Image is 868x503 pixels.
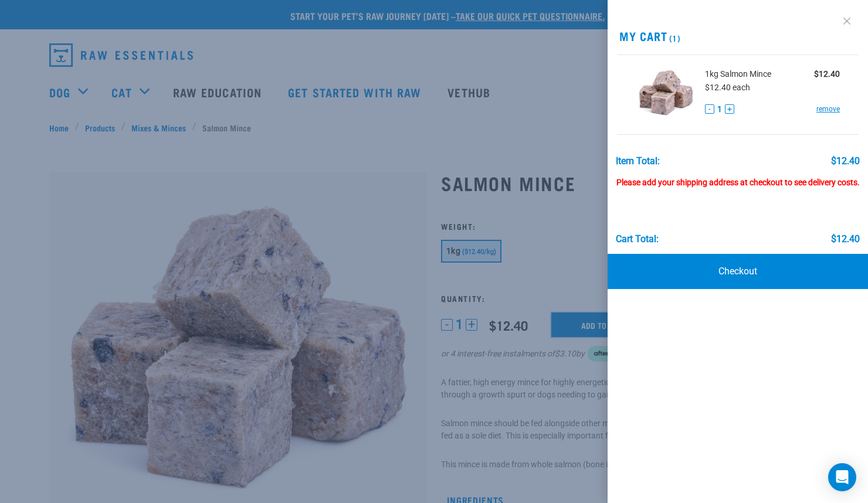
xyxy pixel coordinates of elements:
[616,156,660,166] div: Item Total:
[608,254,868,289] a: Checkout
[667,36,681,40] span: (1)
[828,463,856,491] div: Open Intercom Messenger
[705,83,750,92] span: $12.40 each
[725,104,734,114] button: +
[717,103,722,115] span: 1
[616,234,659,244] div: Cart total:
[636,64,696,125] img: Salmon Mince
[816,104,840,114] a: remove
[831,234,860,244] div: $12.40
[814,69,840,79] strong: $12.40
[608,29,868,43] h2: My Cart
[616,166,860,188] div: Please add your shipping address at checkout to see delivery costs.
[705,104,714,114] button: -
[831,156,860,166] div: $12.40
[705,68,771,80] span: 1kg Salmon Mince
